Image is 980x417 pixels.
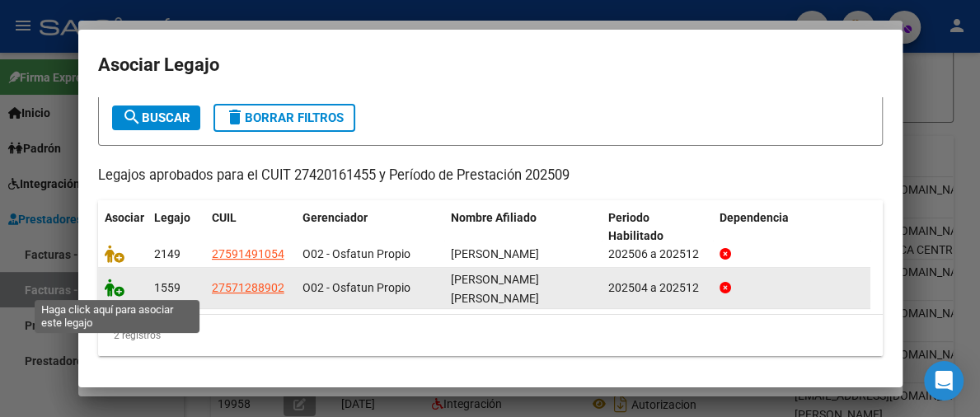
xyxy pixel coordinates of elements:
[205,200,296,255] datatable-header-cell: CUIL
[148,200,205,255] datatable-header-cell: Legajo
[122,107,142,127] mat-icon: search
[212,211,237,224] span: CUIL
[924,361,964,401] div: Open Intercom Messenger
[225,107,245,127] mat-icon: delete
[213,104,355,132] button: Borrar Filtros
[122,110,190,125] span: Buscar
[98,315,883,356] div: 2 registros
[154,281,181,294] span: 1559
[225,110,344,125] span: Borrar Filtros
[608,245,706,264] div: 202506 a 202512
[98,49,883,81] h2: Asociar Legajo
[302,247,410,260] span: O02 - Osfatun Propio
[444,200,602,255] datatable-header-cell: Nombre Afiliado
[105,211,144,224] span: Asociar
[720,211,789,224] span: Dependencia
[112,105,200,130] button: Buscar
[154,211,190,224] span: Legajo
[212,247,284,260] span: 27591491054
[154,247,181,260] span: 2149
[451,211,537,224] span: Nombre Afiliado
[302,281,410,294] span: O02 - Osfatun Propio
[98,166,883,186] p: Legajos aprobados para el CUIT 27420161455 y Período de Prestación 202509
[451,247,539,260] span: REYES FELIPE MATEO
[608,279,706,298] div: 202504 a 202512
[296,200,444,255] datatable-header-cell: Gerenciador
[608,211,663,243] span: Periodo Habilitado
[212,281,284,294] span: 27571288902
[302,211,368,224] span: Gerenciador
[602,200,713,255] datatable-header-cell: Periodo Habilitado
[451,273,539,305] span: MULERO NOBLEGA EMMA SOFIA
[713,200,870,255] datatable-header-cell: Dependencia
[98,200,148,255] datatable-header-cell: Asociar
